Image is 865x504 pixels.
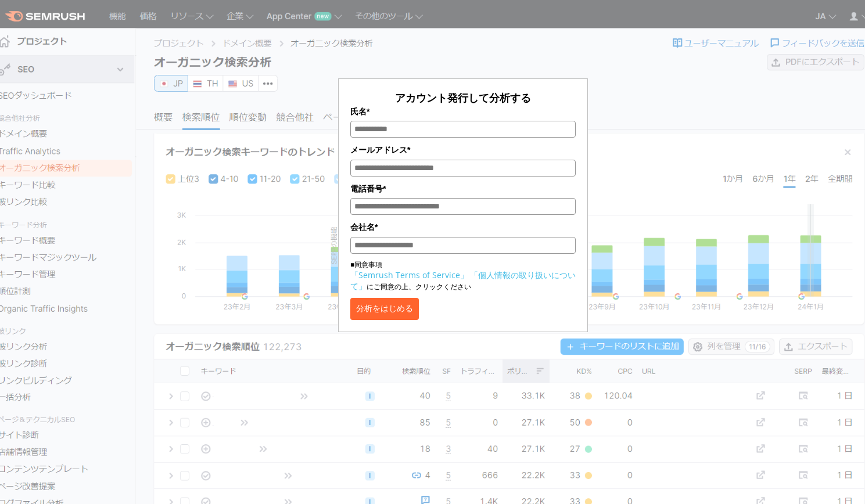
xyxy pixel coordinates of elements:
[350,182,576,195] label: 電話番号*
[350,260,576,292] p: ■同意事項 にご同意の上、クリックください
[350,143,576,156] label: メールアドレス*
[395,91,531,105] span: アカウント発行して分析する
[350,269,468,280] a: 「Semrush Terms of Service」
[350,298,419,320] button: 分析をはじめる
[350,269,576,291] a: 「個人情報の取り扱いについて」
